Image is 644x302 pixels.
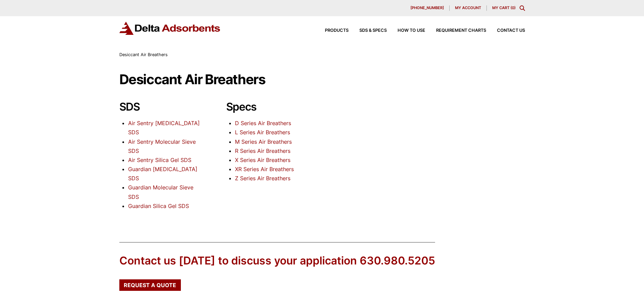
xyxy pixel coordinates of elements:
h2: Specs [226,100,311,113]
a: Contact Us [486,28,525,33]
a: My Cart (0) [492,5,516,10]
div: Toggle Modal Content [520,5,525,11]
a: Products [314,28,349,33]
span: Products [325,28,349,33]
a: SDS & SPECS [349,28,387,33]
span: How to Use [398,28,425,33]
a: Air Sentry Molecular Sieve SDS [128,138,196,154]
a: XR Series Air Breathers [235,166,294,172]
a: X Series Air Breathers [235,157,290,163]
h1: Desiccant Air Breathers [119,72,525,87]
a: How to Use [387,28,425,33]
a: Air Sentry [MEDICAL_DATA] SDS [128,120,200,136]
a: M Series Air Breathers [235,138,292,145]
span: Contact Us [497,28,525,33]
a: Guardian Molecular Sieve SDS [128,184,193,200]
span: Requirement Charts [436,28,486,33]
span: Desiccant Air Breathers [119,52,168,57]
div: Contact us [DATE] to discuss your application 630.980.5205 [119,253,435,269]
h2: SDS [119,100,205,113]
span: SDS & SPECS [359,28,387,33]
span: My account [455,6,481,10]
a: Z Series Air Breathers [235,175,290,182]
a: [PHONE_NUMBER] [405,5,450,11]
a: Requirement Charts [425,28,486,33]
a: Request a Quote [119,279,181,291]
a: R Series Air Breathers [235,147,290,154]
span: Request a Quote [124,282,176,288]
a: Air Sentry Silica Gel SDS [128,157,191,163]
span: 0 [512,5,514,10]
a: Guardian Silica Gel SDS [128,203,189,209]
a: Guardian [MEDICAL_DATA] SDS [128,166,197,182]
a: My account [450,5,487,11]
img: Delta Adsorbents [119,22,221,35]
a: L Series Air Breathers [235,129,290,136]
span: [PHONE_NUMBER] [410,6,444,10]
a: D Series Air Breathers [235,120,291,126]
